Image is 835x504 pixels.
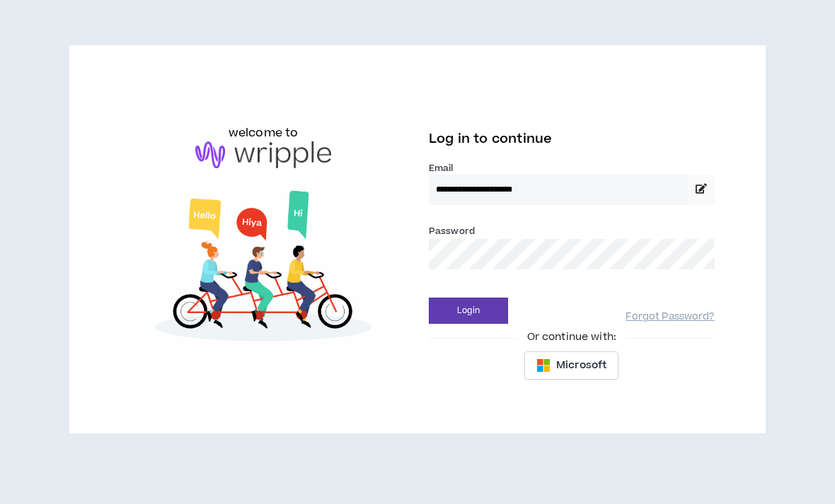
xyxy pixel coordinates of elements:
img: logo-brand.png [195,141,331,168]
img: Welcome to Wripple [120,182,406,355]
a: Forgot Password? [626,310,714,324]
label: Email [429,162,715,175]
span: Or continue with: [517,329,626,345]
button: Login [429,298,508,324]
label: Password [429,225,475,238]
h6: welcome to [229,124,299,141]
button: Microsoft [524,351,618,380]
span: Microsoft [556,358,606,373]
span: Log in to continue [429,130,552,148]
